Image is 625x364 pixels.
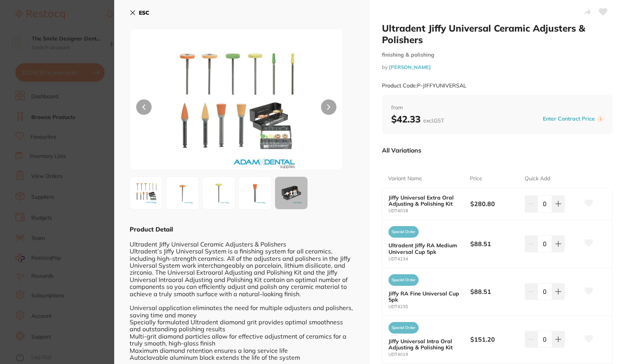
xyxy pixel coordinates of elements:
[470,175,482,183] p: Price
[172,48,300,170] img: anBn
[389,64,431,70] a: [PERSON_NAME]
[275,176,308,210] button: +18
[470,287,519,296] b: $88.51
[470,200,519,208] b: $280.80
[389,226,419,238] span: Special Order
[382,52,613,58] small: finishing & polishing
[389,290,462,303] b: Jiffy RA Fine Universal Cup 5pk
[132,179,160,207] img: anBn
[389,274,419,286] span: Special Order
[169,179,196,207] img: MzYuanBn
[382,22,613,45] h2: Ultradent Jiffy Universal Ceramic Adjusters & Polishers
[241,179,269,207] img: MzQuanBn
[470,240,519,248] b: $88.51
[388,175,422,183] p: Variant Name
[130,225,173,233] b: Product Detail
[389,242,462,255] b: Ultradent Jiffy RA Medium Universal Cup 5pk
[139,9,149,16] b: ESC
[389,338,462,351] b: Jiffy Universal Intra Oral Adjusting & Polishing Kit
[423,117,444,124] span: excl. GST
[470,335,519,344] b: $151.20
[275,177,307,209] div: + 18
[389,195,462,207] b: Jiffy Universal Extra Oral Adjusting & Polishing Kit
[389,257,470,262] small: UDT4234
[391,104,603,112] span: from
[389,304,470,309] small: UDT4235
[130,6,149,19] button: ESC
[389,352,470,357] small: UDT4019
[525,175,550,183] p: Quick Add
[382,64,613,70] small: by
[389,322,419,334] span: Special Order
[391,113,444,125] b: $42.33
[382,146,421,154] p: All Variations
[205,179,233,207] img: NDEuanBn
[389,208,470,213] small: UDT4018
[597,116,603,122] label: i
[382,82,466,89] small: Product Code: P-JIFFYUNIVERSAL
[541,115,597,122] button: Enter Contract Price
